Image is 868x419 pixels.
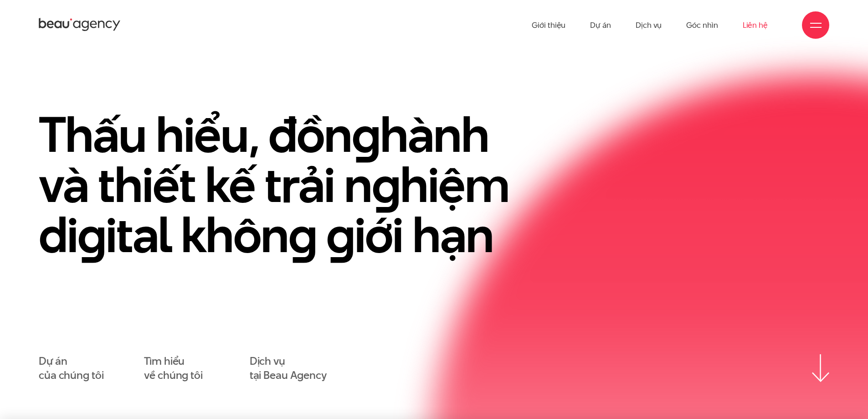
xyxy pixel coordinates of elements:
[77,201,106,269] en: g
[352,100,380,169] en: g
[372,150,400,219] en: g
[288,201,317,269] en: g
[39,354,103,383] a: Dự áncủa chúng tôi
[250,354,327,383] a: Dịch vụtại Beau Agency
[326,201,354,269] en: g
[39,109,540,260] h1: Thấu hiểu, đồn hành và thiết kế trải n hiệm di ital khôn iới hạn
[144,354,203,383] a: Tìm hiểuvề chúng tôi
